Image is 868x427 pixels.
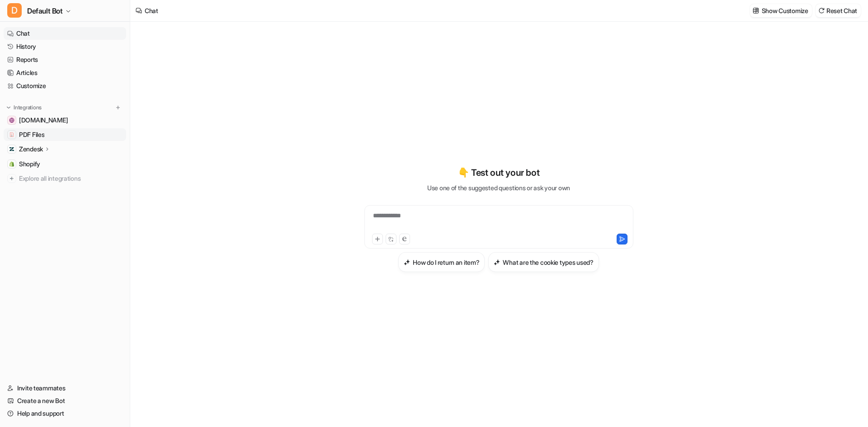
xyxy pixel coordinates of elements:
[818,7,825,14] img: reset
[4,53,126,66] a: Reports
[9,146,14,152] img: Zendesk
[4,80,126,92] a: Customize
[9,132,14,137] img: PDF Files
[7,3,22,18] span: D
[494,259,500,266] img: What are the cookie types used?
[816,4,861,17] button: Reset Chat
[404,259,410,266] img: How do I return an item?
[19,116,68,125] span: [DOMAIN_NAME]
[750,4,812,17] button: Show Customize
[19,160,40,169] span: Shopify
[19,171,123,186] span: Explore all integrations
[115,104,121,111] img: menu_add.svg
[19,130,44,139] span: PDF Files
[398,252,485,272] button: How do I return an item?How do I return an item?
[14,104,42,111] p: Integrations
[4,27,126,40] a: Chat
[762,6,808,15] p: Show Customize
[753,7,759,14] img: customize
[27,5,63,17] span: Default Bot
[4,128,126,141] a: PDF FilesPDF Files
[427,183,570,192] p: Use one of the suggested questions or ask your own
[4,114,126,127] a: wovenwood.co.uk[DOMAIN_NAME]
[4,394,126,407] a: Create a new Bot
[19,145,43,154] p: Zendesk
[4,103,44,112] button: Integrations
[4,172,126,185] a: Explore all integrations
[4,40,126,53] a: History
[413,258,479,267] h3: How do I return an item?
[4,407,126,420] a: Help and support
[145,6,158,15] div: Chat
[4,66,126,79] a: Articles
[488,252,599,272] button: What are the cookie types used?What are the cookie types used?
[4,158,126,170] a: ShopifyShopify
[4,382,126,394] a: Invite teammates
[503,258,593,267] h3: What are the cookie types used?
[9,117,14,123] img: wovenwood.co.uk
[9,161,14,167] img: Shopify
[7,174,16,183] img: explore all integrations
[5,104,12,111] img: expand menu
[458,166,539,179] p: 👇 Test out your bot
